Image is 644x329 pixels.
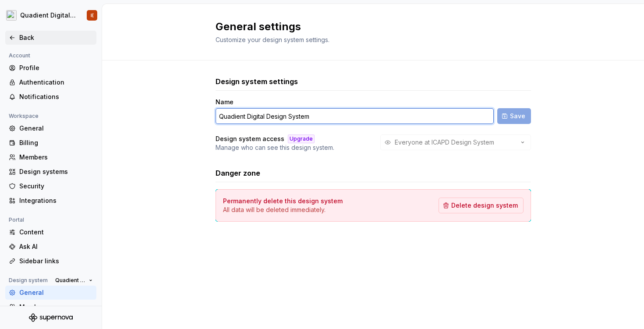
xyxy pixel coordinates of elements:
a: Authentication [5,75,96,89]
h4: Design system access [216,134,284,143]
div: Upgrade [288,134,315,143]
a: Content [5,225,96,239]
p: All data will be deleted immediately. [223,205,343,214]
div: General [19,288,93,297]
a: Ask AI [5,240,96,254]
div: Design systems [19,167,93,176]
h2: General settings [216,20,520,34]
a: General [5,121,96,135]
div: Authentication [19,78,93,87]
a: Notifications [5,90,96,104]
div: Portal [5,215,28,225]
h4: Permanently delete this design system [223,197,343,205]
a: Members [5,300,96,314]
img: 6523a3b9-8e87-42c6-9977-0b9a54b06238.png [6,10,17,21]
div: Back [19,33,93,42]
div: Integrations [19,196,93,205]
a: Security [5,179,96,193]
div: General [19,124,93,133]
div: Design system [5,275,51,286]
div: Sidebar links [19,257,93,265]
span: Customize your design system settings. [216,36,329,43]
span: Delete design system [451,201,518,210]
label: Name [216,98,234,106]
p: Manage who can see this design system. [216,143,334,152]
div: Ask AI [19,242,93,251]
a: Members [5,150,96,164]
a: Back [5,31,96,45]
div: Quadient Digital Design System [20,11,76,20]
div: Members [19,153,93,162]
div: Profile [19,64,93,72]
div: I( [91,12,94,19]
h3: Danger zone [216,168,260,178]
div: Notifications [19,92,93,101]
a: Design systems [5,165,96,179]
a: General [5,286,96,300]
span: Quadient Digital Design System [55,277,85,284]
h3: Design system settings [216,76,298,87]
button: Quadient Digital Design SystemI( [2,6,100,25]
div: Billing [19,138,93,147]
div: Content [19,228,93,237]
a: Profile [5,61,96,75]
button: Delete design system [439,198,524,213]
a: Billing [5,136,96,150]
svg: Supernova Logo [29,313,73,322]
div: Security [19,182,93,191]
a: Sidebar links [5,254,96,268]
div: Workspace [5,111,42,121]
div: Members [19,303,93,311]
div: Account [5,50,34,61]
a: Integrations [5,194,96,208]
